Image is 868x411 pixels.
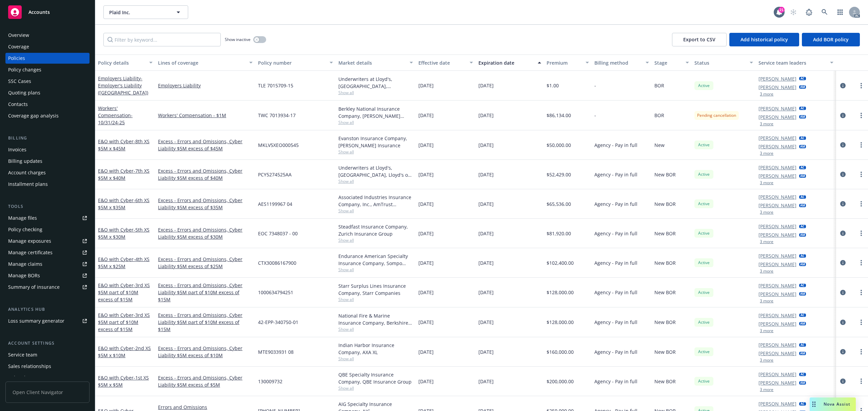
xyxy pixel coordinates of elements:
span: EOC 7348037 - 00 [258,230,298,237]
span: MKLV5XEO000545 [258,142,299,149]
span: CTX30086167900 [258,259,296,266]
a: E&O with Cyber [98,138,150,152]
span: [DATE] [418,171,434,178]
a: [PERSON_NAME] [758,105,796,112]
span: Nova Assist [824,401,850,407]
div: Evanston Insurance Company, [PERSON_NAME] Insurance [338,135,413,149]
div: Market details [338,59,406,66]
span: Show all [338,267,413,273]
span: Add BOR policy [813,36,849,43]
span: [DATE] [478,200,494,208]
span: Agency - Pay in full [594,319,637,326]
a: Policy changes [5,64,90,75]
button: 3 more [760,299,773,303]
div: Contacts [8,99,28,110]
a: Excess - Errors and Omissions, Cyber Liability $5M part of $10M excess of $15M [158,311,253,333]
span: [DATE] [418,200,434,208]
span: Active [697,378,711,384]
span: Show all [338,90,413,95]
button: 3 more [760,122,773,126]
a: [PERSON_NAME] [758,193,796,200]
span: Agency - Pay in full [594,289,637,296]
a: Excess - Errors and Omissions, Cyber Liability $5M excess of $10M [158,345,253,359]
div: Account settings [5,340,90,347]
div: Indian Harbor Insurance Company, AXA XL [338,342,413,356]
span: New BOR [654,230,676,237]
span: Show all [338,120,413,125]
a: [PERSON_NAME] [758,400,796,407]
span: [DATE] [418,142,434,149]
a: [PERSON_NAME] [758,371,796,378]
a: Installment plans [5,179,90,190]
span: $1.00 [547,82,559,89]
span: Active [697,230,711,236]
div: Expiration date [478,59,534,66]
button: Status [692,55,756,71]
span: Agency - Pay in full [594,348,637,355]
a: more [857,229,865,237]
a: circleInformation [839,82,847,90]
span: 1000634794251 [258,289,293,296]
div: Premium [547,59,582,66]
a: Manage exposures [5,236,90,246]
span: [DATE] [418,378,434,385]
div: Endurance American Specialty Insurance Company, Sompo International [338,253,413,267]
span: Active [697,142,711,148]
span: $50,000.00 [547,142,571,149]
div: SSC Cases [8,76,31,87]
span: $86,134.00 [547,112,571,119]
a: Overview [5,30,90,41]
span: $65,536.00 [547,200,571,208]
a: Excess - Errors and Omissions, Cyber Liability $5M excess of $35M [158,197,253,211]
a: E&O with Cyber [98,345,151,359]
span: Agency - Pay in full [594,142,637,149]
button: 3 more [760,240,773,244]
span: New BOR [654,319,676,326]
span: New BOR [654,200,676,208]
span: $102,400.00 [547,259,574,266]
div: Effective date [418,59,466,66]
a: Manage BORs [5,270,90,281]
div: Manage certificates [8,247,53,258]
span: [DATE] [478,142,494,149]
span: - 3rd XS $5M part of $10M excess of $15M [98,282,150,303]
span: New BOR [654,348,676,355]
a: [PERSON_NAME] [758,172,796,179]
div: 21 [778,7,785,13]
a: Summary of insurance [5,282,90,293]
a: Start snowing [787,5,800,19]
span: 130009732 [258,378,282,385]
a: Contacts [5,99,90,110]
div: Analytics hub [5,306,90,313]
span: [DATE] [418,230,434,237]
div: Billing method [594,59,642,66]
span: AES1199967 04 [258,200,292,208]
span: [DATE] [478,319,494,326]
span: [DATE] [418,82,434,89]
div: Service team leaders [758,59,826,66]
a: Service team [5,349,90,360]
span: [DATE] [418,289,434,296]
div: National Fire & Marine Insurance Company, Berkshire Hathaway Specialty Insurance [338,312,413,326]
a: Employers Liability [98,75,148,96]
span: - [594,82,596,89]
span: Open Client Navigator [5,382,90,403]
a: circleInformation [839,348,847,356]
a: E&O with Cyber [98,312,150,332]
span: Active [697,171,711,177]
div: Status [694,59,746,66]
a: circleInformation [839,170,847,178]
div: Sales relationships [8,361,51,372]
div: Account charges [8,167,46,178]
a: E&O with Cyber [98,256,150,269]
span: Active [697,289,711,296]
a: Quoting plans [5,87,90,98]
a: E&O with Cyber [98,226,150,240]
a: Switch app [833,5,847,19]
span: Pending cancellation [697,112,736,118]
a: [PERSON_NAME] [758,223,796,230]
div: Manage claims [8,259,42,269]
div: Berkley National Insurance Company, [PERSON_NAME] Corporation [338,105,413,120]
a: [PERSON_NAME] [758,261,796,268]
a: [PERSON_NAME] [758,75,796,82]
